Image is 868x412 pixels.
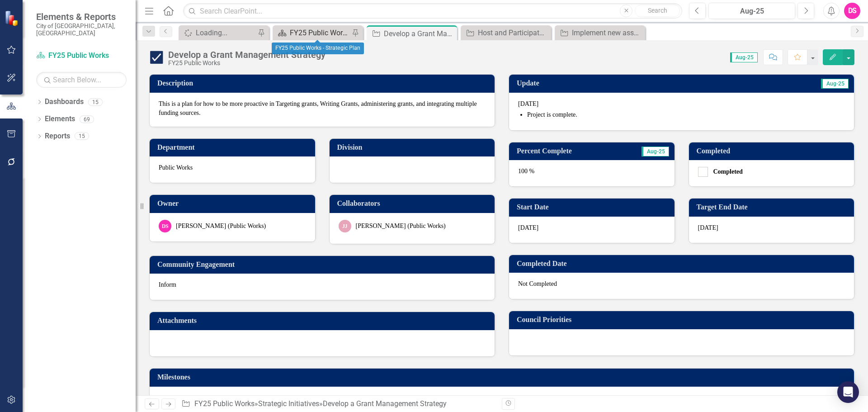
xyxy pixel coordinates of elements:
button: Search [635,5,680,17]
h3: Update [517,79,664,87]
input: Search Below... [36,72,127,88]
span: [DATE] [698,224,718,231]
a: Elements [45,114,75,124]
a: Reports [45,131,70,142]
h3: Start Date [517,203,670,211]
div: 100 % [509,160,675,186]
div: FY25 Public Works - Strategic Plan [290,27,349,38]
span: Aug-25 [821,79,849,89]
div: Develop a Grant Management Strategy [384,28,455,39]
h3: Collaborators [337,199,491,208]
small: City of [GEOGRAPHIC_DATA], [GEOGRAPHIC_DATA] [36,22,127,37]
h3: Council Priorities [517,316,849,324]
span: Search [648,7,667,14]
div: FY25 Public Works - Strategic Plan [272,43,364,54]
h3: Percent Complete [517,147,618,155]
img: ClearPoint Strategy [5,10,20,26]
input: Search ClearPoint... [183,3,682,19]
h3: Completed [697,147,850,155]
p: [DATE] [518,99,845,109]
span: Aug-25 [730,52,758,62]
div: [PERSON_NAME] (Public Works) [356,222,446,231]
h3: Completed Date [517,260,849,268]
a: Implement new asset management software [557,27,643,38]
a: Dashboards [45,97,84,107]
div: » » [181,399,495,409]
a: FY25 Public Works - Strategic Plan [275,27,349,38]
div: 15 [88,98,103,106]
div: 69 [80,115,94,123]
h3: Department [157,143,311,152]
h3: Target End Date [697,203,850,211]
span: Inform [159,281,176,288]
h3: Owner [157,199,311,208]
a: Strategic Initiatives [258,399,319,408]
span: Public Works [159,164,193,171]
a: FY25 Public Works [36,51,127,61]
div: Host and Participate in Community Engagement Events [478,27,549,38]
img: Completed [149,50,164,65]
a: Host and Participate in Community Engagement Events [463,27,549,38]
button: DS [844,3,860,19]
h3: Milestones [157,373,849,381]
a: FY25 Public Works [194,399,255,408]
span: [DATE] [518,224,538,231]
h3: Attachments [157,317,490,325]
div: Implement new asset management software [572,27,643,38]
span: Elements & Reports [36,11,127,22]
h3: Community Engagement [157,260,490,269]
div: Open Intercom Messenger [837,381,859,403]
p: This is a plan for how to be more proactive in Targeting grants, Writing Grants, administering gr... [159,99,486,118]
li: Project is complete. [527,110,845,119]
div: Aug-25 [712,6,792,17]
div: 15 [75,133,89,140]
div: FY25 Public Works [168,60,325,66]
div: Not Completed [509,273,854,299]
a: Loading... [181,27,255,38]
button: Aug-25 [708,3,795,19]
div: Loading... [196,27,255,38]
div: DS [159,220,171,232]
div: JJ [339,220,351,232]
div: Develop a Grant Management Strategy [168,50,325,60]
div: [PERSON_NAME] (Public Works) [176,222,266,231]
h3: Division [337,143,491,152]
h3: Description [157,79,490,87]
div: Develop a Grant Management Strategy [323,399,447,408]
span: Aug-25 [642,147,669,156]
